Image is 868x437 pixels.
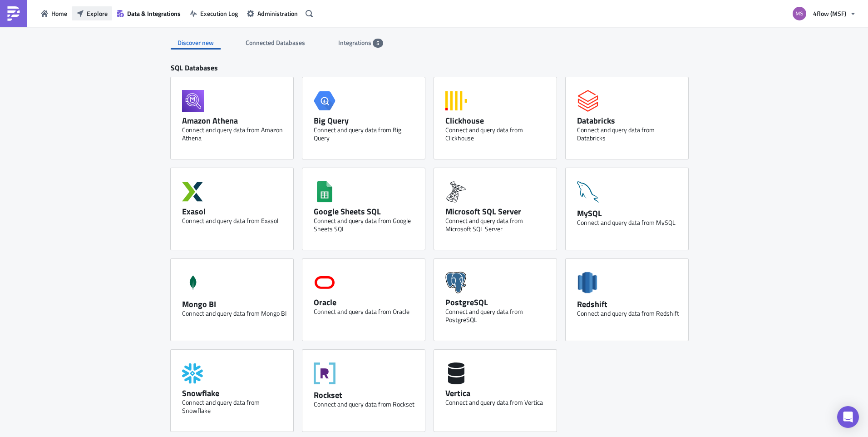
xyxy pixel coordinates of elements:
[6,6,21,21] img: PushMetrics
[36,6,72,20] button: Home
[127,9,181,18] span: Data & Integrations
[257,9,298,18] span: Administration
[445,217,550,233] div: Connect and query data from Microsoft SQL Server
[182,115,286,126] div: Amazon Athena
[72,6,112,20] button: Explore
[182,398,286,415] div: Connect and query data from Snowflake
[577,126,681,142] div: Connect and query data from Databricks
[813,9,846,18] span: 4flow (MSF)
[182,309,286,318] div: Connect and query data from Mongo BI
[314,217,418,233] div: Connect and query data from Google Sheets SQL
[376,40,380,47] span: 5
[182,206,286,217] div: Exasol
[445,115,550,126] div: Clickhouse
[338,38,373,47] span: Integrations
[182,388,286,398] div: Snowflake
[87,9,108,18] span: Explore
[200,9,238,18] span: Execution Log
[837,406,859,428] div: Open Intercom Messenger
[182,217,286,225] div: Connect and query data from Exasol
[182,126,286,142] div: Connect and query data from Amazon Athena
[314,297,418,308] div: Oracle
[51,9,67,18] span: Home
[314,126,418,142] div: Connect and query data from Big Query
[171,36,221,50] div: Discover new
[314,390,418,400] div: Rockset
[577,115,681,126] div: Databricks
[445,126,550,142] div: Connect and query data from Clickhouse
[577,299,681,309] div: Redshift
[792,6,807,21] img: Avatar
[314,206,418,217] div: Google Sheets SQL
[577,208,681,218] div: MySQL
[787,4,861,24] button: 4flow (MSF)
[171,63,697,77] div: SQL Databases
[445,388,550,398] div: Vertica
[577,309,681,318] div: Connect and query data from Redshift
[445,206,550,217] div: Microsoft SQL Server
[445,398,550,407] div: Connect and query data from Vertica
[185,6,242,20] button: Execution Log
[182,299,286,309] div: Mongo BI
[577,218,681,227] div: Connect and query data from MySQL
[445,297,550,308] div: PostgreSQL
[242,6,302,20] button: Administration
[246,38,306,47] span: Connected Databases
[314,308,418,316] div: Connect and query data from Oracle
[445,308,550,324] div: Connect and query data from PostgreSQL
[112,6,185,20] button: Data & Integrations
[314,115,418,126] div: Big Query
[314,400,418,408] div: Connect and query data from Rockset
